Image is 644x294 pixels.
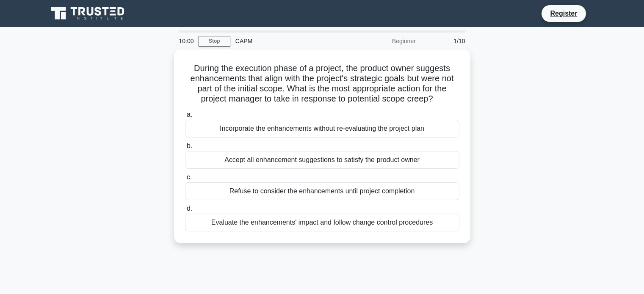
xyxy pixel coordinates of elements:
span: c. [187,173,192,181]
span: d. [187,205,192,212]
span: a. [187,111,192,118]
div: Refuse to consider the enhancements until project completion [185,182,459,200]
div: Incorporate the enhancements without re-evaluating the project plan [185,120,459,137]
div: CAPM [230,33,347,49]
div: Accept all enhancement suggestions to satisfy the product owner [185,151,459,169]
a: Register [545,8,582,19]
div: 1/10 [421,33,470,49]
div: Beginner [347,33,421,49]
a: Stop [199,36,230,47]
h5: During the execution phase of a project, the product owner suggests enhancements that align with ... [184,63,460,104]
div: Evaluate the enhancements' impact and follow change control procedures [185,214,459,231]
span: b. [187,142,192,149]
div: 10:00 [174,33,199,49]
